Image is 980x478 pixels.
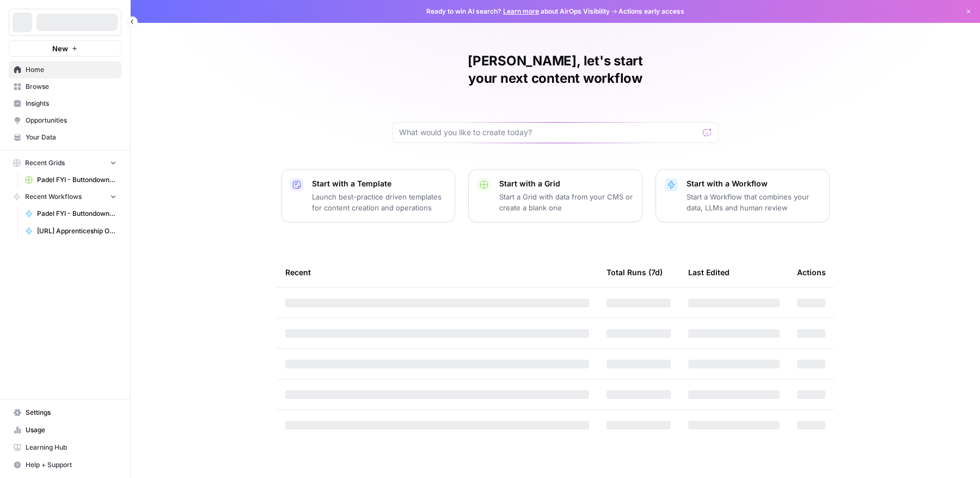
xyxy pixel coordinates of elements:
[687,191,820,213] p: Start a Workflow that combines your data, LLMs and human review
[503,7,539,15] a: Learn more
[37,209,117,219] span: Padel FYI - Buttondown -Newsletter Generation
[9,95,121,112] a: Insights
[26,443,117,452] span: Learning Hub
[9,421,121,439] a: Usage
[52,43,68,54] span: New
[26,425,117,435] span: Usage
[25,158,65,168] span: Recent Grids
[37,226,117,236] span: [URL] Apprenticeship Output Rewrite
[9,129,121,146] a: Your Data
[26,132,117,142] span: Your Data
[25,192,82,202] span: Recent Workflows
[26,99,117,108] span: Insights
[618,7,684,16] span: Actions early access
[656,169,830,222] button: Start with a WorkflowStart a Workflow that combines your data, LLMs and human review
[468,169,642,222] button: Start with a GridStart a Grid with data from your CMS or create a blank one
[9,189,121,205] button: Recent Workflows
[37,175,117,185] span: Padel FYI - Buttondown -Newsletter Generation Grid
[607,257,663,287] div: Total Runs (7d)
[26,65,117,75] span: Home
[499,191,633,213] p: Start a Grid with data from your CMS or create a blank one
[26,460,117,470] span: Help + Support
[9,112,121,129] a: Opportunities
[9,78,121,95] a: Browse
[687,178,820,189] p: Start with a Workflow
[312,178,446,189] p: Start with a Template
[9,456,121,474] button: Help + Support
[20,171,121,189] a: Padel FYI - Buttondown -Newsletter Generation Grid
[281,169,455,222] button: Start with a TemplateLaunch best-practice driven templates for content creation and operations
[688,257,730,287] div: Last Edited
[9,40,121,57] button: New
[9,155,121,171] button: Recent Grids
[9,61,121,78] a: Home
[797,257,826,287] div: Actions
[426,7,610,16] span: Ready to win AI search? about AirOps Visibility
[312,191,446,213] p: Launch best-practice driven templates for content creation and operations
[9,439,121,456] a: Learning Hub
[20,222,121,240] a: [URL] Apprenticeship Output Rewrite
[499,178,633,189] p: Start with a Grid
[399,127,699,138] input: What would you like to create today?
[26,82,117,92] span: Browse
[285,257,589,287] div: Recent
[20,205,121,222] a: Padel FYI - Buttondown -Newsletter Generation
[9,404,121,421] a: Settings
[26,408,117,418] span: Settings
[392,52,719,87] h1: [PERSON_NAME], let's start your next content workflow
[26,116,117,125] span: Opportunities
